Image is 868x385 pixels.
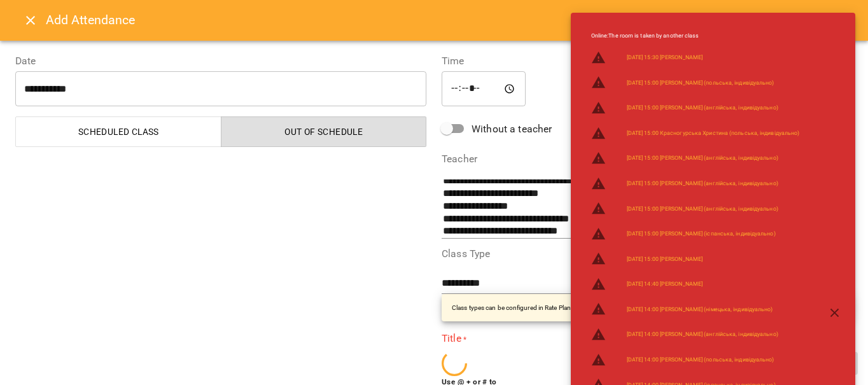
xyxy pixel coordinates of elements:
h6: Add Attendance [46,10,853,30]
span: Out of Schedule [229,124,419,139]
label: Date [15,56,426,66]
a: [DATE] 14:40 [PERSON_NAME] [627,280,703,288]
a: [DATE] 15:30 [PERSON_NAME] [627,53,703,62]
a: [DATE] 14:00 [PERSON_NAME] (англійська, індивідуально) [627,330,778,339]
span: Scheduled class [24,124,214,139]
a: [DATE] 15:00 [PERSON_NAME] (англійська, індивідуально) [627,205,778,213]
span: Without a teacher [472,122,552,137]
label: Class Type [442,249,853,259]
label: Teacher [442,154,853,164]
button: Out of Schedule [221,116,427,147]
a: [DATE] 15:00 [PERSON_NAME] (англійська, індивідуально) [627,154,778,162]
a: [DATE] 14:00 [PERSON_NAME] (польська, індивідуально) [627,356,774,364]
label: Time [442,56,853,66]
li: Online : The room is taken by another class [581,27,810,45]
a: [DATE] 15:00 [PERSON_NAME] (англійська, індивідуально) [627,104,778,112]
a: [DATE] 15:00 Красногурська Христина (польська, індивідуально) [627,129,800,137]
a: [DATE] 15:00 [PERSON_NAME] [627,255,703,263]
button: Close [15,5,46,36]
label: Title [442,332,853,346]
a: [DATE] 15:00 [PERSON_NAME] (польська, індивідуально) [627,79,774,87]
p: Class types can be configured in Rate Plans -> [452,303,615,312]
a: [DATE] 15:00 [PERSON_NAME] (іспанська, індивідуально) [627,230,776,238]
a: [DATE] 14:00 [PERSON_NAME] (німецька, індивідуально) [627,305,773,314]
button: Scheduled class [15,116,221,147]
a: [DATE] 15:00 [PERSON_NAME] (англійська, індивідуально) [627,179,778,188]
